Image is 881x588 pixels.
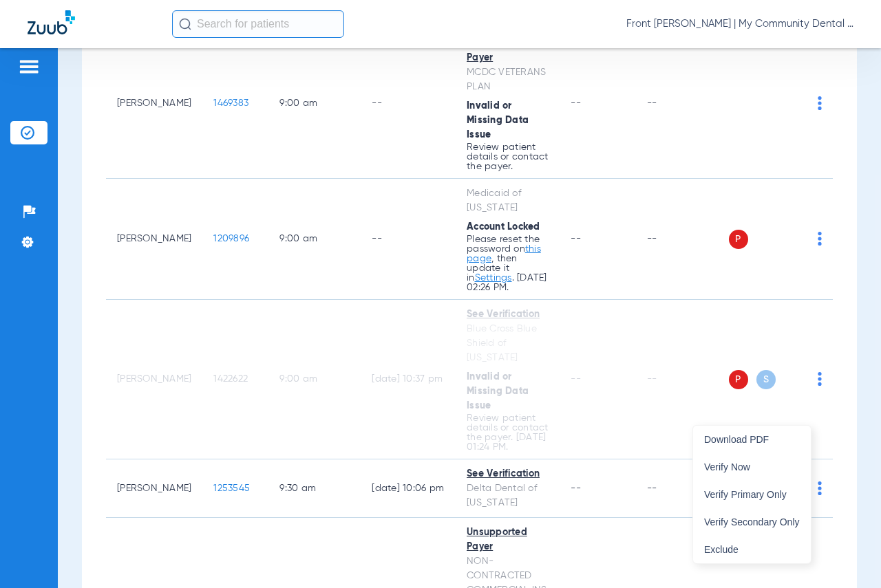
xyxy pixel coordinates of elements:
[704,545,800,554] span: Exclude
[704,462,800,472] span: Verify Now
[704,435,800,444] span: Download PDF
[704,517,800,527] span: Verify Secondary Only
[704,490,800,499] span: Verify Primary Only
[812,522,881,588] iframe: Chat Widget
